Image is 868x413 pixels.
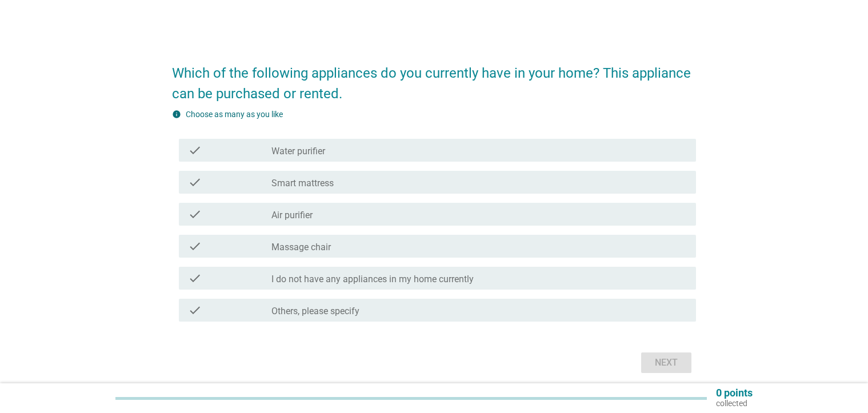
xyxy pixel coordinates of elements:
label: Water purifier [271,146,325,157]
label: Massage chair [271,242,331,253]
label: Choose as many as you like [186,110,283,119]
i: check [188,143,202,157]
i: check [188,207,202,221]
i: check [188,175,202,189]
p: collected [716,398,753,408]
i: check [188,271,202,285]
i: check [188,303,202,317]
label: I do not have any appliances in my home currently [271,274,474,285]
label: Smart mattress [271,178,334,189]
p: 0 points [716,388,753,398]
i: info [172,110,181,119]
h2: Which of the following appliances do you currently have in your home? This appliance can be purch... [172,51,696,104]
i: check [188,239,202,253]
label: Air purifier [271,210,313,221]
label: Others, please specify [271,306,359,317]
